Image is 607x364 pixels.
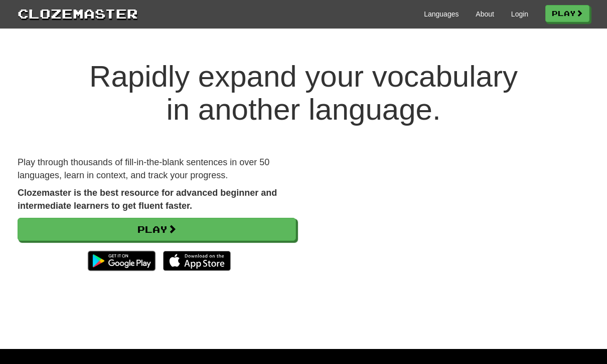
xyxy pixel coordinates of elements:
a: Play [18,218,296,241]
p: Play through thousands of fill-in-the-blank sentences in over 50 languages, learn in context, and... [18,156,296,182]
img: Get it on Google Play [83,246,161,276]
img: Download_on_the_App_Store_Badge_US-UK_135x40-25178aeef6eb6b83b96f5f2d004eda3bffbb37122de64afbaef7... [163,251,231,271]
a: Play [545,5,589,22]
strong: Clozemaster is the best resource for advanced beginner and intermediate learners to get fluent fa... [18,188,277,211]
a: Languages [424,9,459,19]
a: About [476,9,494,19]
a: Login [511,9,528,19]
a: Clozemaster [18,4,138,23]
